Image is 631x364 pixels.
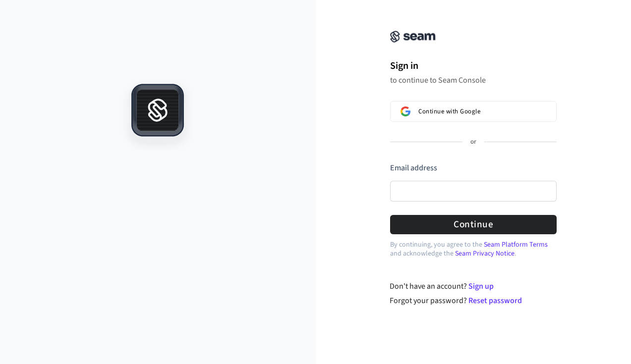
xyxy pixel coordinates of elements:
a: Sign up [468,281,494,292]
h1: Sign in [390,58,557,73]
div: Don't have an account? [390,280,557,292]
p: or [470,138,476,147]
button: Continue [390,215,557,234]
p: By continuing, you agree to the and acknowledge the . [390,240,557,258]
img: Seam Console [390,31,436,43]
a: Reset password [468,295,522,306]
a: Seam Privacy Notice [455,249,515,259]
a: Seam Platform Terms [484,240,548,250]
div: Forgot your password? [390,295,557,307]
p: to continue to Seam Console [390,75,557,85]
button: Sign in with GoogleContinue with Google [390,101,557,122]
span: Continue with Google [418,107,480,115]
img: Sign in with Google [401,106,410,116]
label: Email address [390,162,437,173]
